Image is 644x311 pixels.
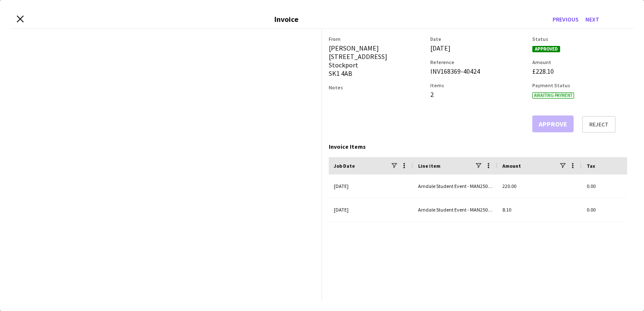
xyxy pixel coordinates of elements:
div: [PERSON_NAME] [STREET_ADDRESS] Stockport SK1 4AB [329,44,424,78]
div: [DATE] [430,44,525,52]
div: 8.10 [497,198,582,221]
h3: From [329,36,424,42]
div: £228.10 [532,67,627,75]
div: Arndale Student Event - MAN25007/PERF - Performer (salary) [413,174,497,198]
div: Arndale Student Event - MAN25007/PERF - Performer (expense) [413,198,497,221]
button: Next [582,13,603,26]
h3: Amount [532,59,627,65]
h3: Items [430,82,525,88]
div: [DATE] [329,174,413,198]
h3: Invoice [274,14,298,24]
div: 2 [430,90,525,99]
h3: Reference [430,59,525,65]
div: [DATE] [329,198,413,221]
span: Tax [587,163,595,169]
div: INV168369-40424 [430,67,525,75]
button: Reject [582,116,616,133]
span: Approved [532,46,560,52]
h3: Payment Status [532,82,627,88]
h3: Status [532,36,627,42]
h3: Date [430,36,525,42]
span: Line item [418,163,440,169]
span: Amount [502,163,521,169]
button: Previous [549,13,582,26]
div: Invoice Items [329,143,627,150]
span: Awaiting payment [532,92,574,99]
h3: Notes [329,84,424,91]
span: Job Date [334,163,355,169]
div: 220.00 [497,174,582,198]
